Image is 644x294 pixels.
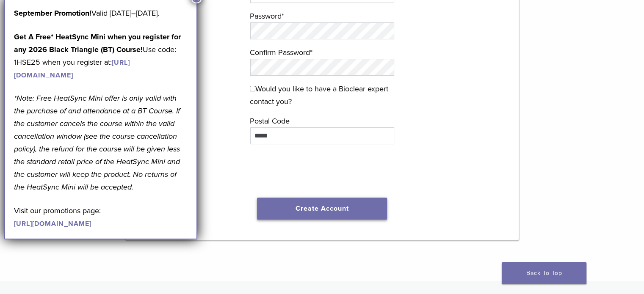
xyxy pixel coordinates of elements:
label: Confirm Password [250,46,395,59]
a: Back To Top [502,262,586,284]
a: [URL][DOMAIN_NAME] [14,58,130,80]
p: Use code: 1HSE25 when you register at: [14,30,188,81]
b: September Promotion! [14,8,91,18]
input: Would you like to have a Bioclear expert contact you? [250,86,255,91]
label: Password [250,10,395,22]
p: Valid [DATE]–[DATE]. [14,7,188,19]
iframe: reCAPTCHA [258,154,387,187]
p: Visit our promotions page: [14,204,188,230]
strong: Get A Free* HeatSync Mini when you register for any 2026 Black Triangle (BT) Course! [14,32,181,54]
label: Postal Code [250,115,395,127]
button: Create Account [257,198,387,220]
label: Would you like to have a Bioclear expert contact you? [250,82,395,108]
a: [URL][DOMAIN_NAME] [14,220,91,228]
em: *Note: Free HeatSync Mini offer is only valid with the purchase of and attendance at a BT Course.... [14,93,180,192]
